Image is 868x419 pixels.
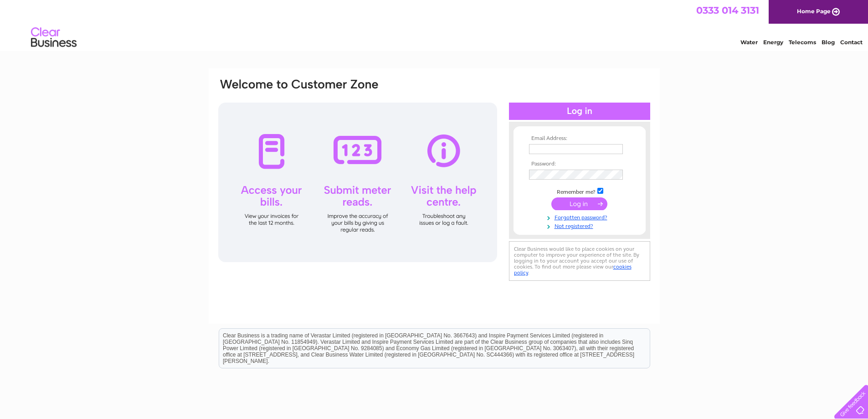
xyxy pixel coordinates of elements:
a: Blog [822,39,835,46]
a: Water [740,39,758,46]
a: Contact [840,39,863,46]
a: Telecoms [789,39,816,46]
a: Forgotten password? [529,212,632,221]
img: logo.png [31,24,77,52]
div: Clear Business is a trading name of Verastar Limited (registered in [GEOGRAPHIC_DATA] No. 3667643... [219,5,650,44]
a: cookies policy [514,264,632,276]
th: Email Address: [527,135,632,142]
a: Energy [763,39,783,46]
td: Remember me? [527,186,632,196]
a: 0333 014 3131 [696,5,759,16]
th: Password: [527,161,632,167]
input: Submit [551,197,607,210]
a: Not registered? [529,221,632,230]
div: Clear Business would like to place cookies on your computer to improve your experience of the sit... [509,241,650,281]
